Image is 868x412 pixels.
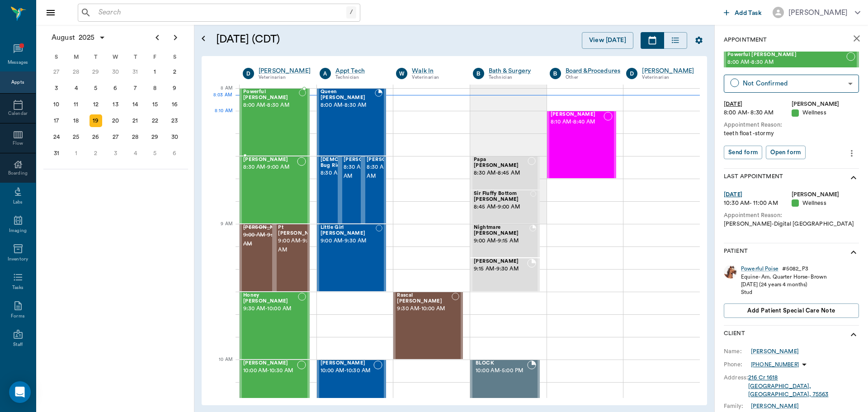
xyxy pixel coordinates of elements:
div: Saturday, August 2, 2025 [168,66,181,78]
div: NOT_CONFIRMED, 9:30 AM - 10:00 AM [240,292,310,360]
span: [PERSON_NAME] [243,157,297,163]
div: Technician [335,74,383,81]
div: BOOKED, 8:00 AM - 8:30 AM [317,88,387,156]
img: Profile Image [724,265,737,279]
div: Powerful Poise [741,265,778,273]
span: [PERSON_NAME] [321,360,374,366]
div: Labs [13,199,23,206]
button: August2025 [47,28,110,47]
div: Saturday, August 9, 2025 [168,82,181,95]
div: T [86,50,106,64]
svg: show more [848,247,859,258]
div: 8 AM [209,84,232,106]
span: BLOCK [476,360,527,366]
button: more [844,146,859,161]
div: B [473,68,484,79]
div: Other [566,74,621,81]
span: [PERSON_NAME] [243,360,297,366]
div: Tuesday, July 29, 2025 [90,66,102,78]
div: Imaging [9,227,27,234]
p: Patient [724,247,748,258]
div: W [396,68,407,79]
div: Friday, August 29, 2025 [149,131,161,143]
div: Appointment Reason: [724,121,859,129]
span: 9:30 AM - 10:00 AM [243,304,298,313]
div: Sunday, August 24, 2025 [50,131,63,143]
div: Thursday, August 21, 2025 [129,114,142,127]
div: NOT_CONFIRMED, 9:00 AM - 9:30 AM [317,224,387,292]
div: NOT_CONFIRMED, 9:30 AM - 10:00 AM [393,292,463,360]
div: Wednesday, August 27, 2025 [109,131,122,143]
input: Search [95,6,346,19]
div: Tasks [12,284,24,291]
span: 8:45 AM - 9:00 AM [474,203,530,212]
span: [PERSON_NAME] [551,112,604,118]
div: Thursday, August 28, 2025 [129,131,142,143]
span: 8:00 AM - 8:30 AM [727,58,846,67]
span: Powerful [PERSON_NAME] [727,52,846,58]
div: B [550,68,561,79]
button: Next page [166,28,184,47]
div: Forms [11,313,24,320]
div: M [66,50,86,64]
div: Friday, August 15, 2025 [149,98,161,111]
span: 8:00 AM - 8:30 AM [243,101,299,110]
button: close [848,29,866,47]
div: / [346,6,356,19]
div: CANCELED, 9:00 AM - 9:30 AM [240,224,274,292]
div: Appointment Reason: [724,211,859,220]
div: Monday, August 25, 2025 [70,131,82,143]
div: Friday, August 22, 2025 [149,114,161,127]
div: NOT_CONFIRMED, 8:30 AM - 9:00 AM [340,156,363,224]
div: Saturday, September 6, 2025 [168,147,181,160]
span: Powerful [PERSON_NAME] [243,89,299,101]
div: Tuesday, September 2, 2025 [90,147,102,160]
a: Bath & Surgery [489,66,536,76]
div: Wellness [792,109,859,117]
div: [PERSON_NAME] [788,7,848,18]
div: Saturday, August 16, 2025 [168,98,181,111]
button: [PERSON_NAME] [765,4,868,21]
div: Wednesday, July 30, 2025 [109,66,122,78]
span: 8:00 AM - 8:30 AM [321,101,375,110]
div: Stud [741,289,827,296]
h5: [DATE] (CDT) [216,32,427,47]
div: Tuesday, August 26, 2025 [90,131,102,143]
div: Monday, August 4, 2025 [70,82,82,95]
span: 8:30 AM - 8:45 AM [474,169,528,178]
div: [DATE] [724,100,792,109]
span: 2025 [77,31,97,44]
p: Appointment [724,36,767,44]
div: [DATE] (24 years 4 months) [741,281,827,289]
a: 216 Cr 1618[GEOGRAPHIC_DATA], [GEOGRAPHIC_DATA], 75563 [748,375,828,397]
div: Family: [724,402,751,410]
div: Staff [13,341,23,348]
div: teeth float -stormy [724,129,859,138]
span: Rascal [PERSON_NAME] [397,293,451,304]
span: [PERSON_NAME] [474,259,527,265]
span: 10:00 AM - 10:30 AM [321,366,374,375]
p: Last Appointment [724,172,783,183]
span: [PERSON_NAME] [367,157,412,163]
span: 9:00 AM - 9:15 AM [474,237,529,246]
div: Board &Procedures [566,66,621,76]
p: Client [724,329,745,340]
div: F [145,50,165,64]
div: [PERSON_NAME] [751,347,799,355]
button: Send form [724,146,762,160]
div: Technician [489,74,536,81]
div: Saturday, August 30, 2025 [168,131,181,143]
a: [PERSON_NAME] [642,66,694,76]
div: [PERSON_NAME] [792,100,859,109]
div: Sunday, August 10, 2025 [50,98,63,111]
div: Sunday, August 17, 2025 [50,114,63,127]
div: Inventory [8,256,28,263]
div: Thursday, August 14, 2025 [129,98,142,111]
span: 8:30 AM - 9:00 AM [344,163,389,181]
div: Veterinarian [642,74,694,81]
div: [DATE] [724,190,792,199]
div: D [626,68,637,79]
div: Wednesday, August 13, 2025 [109,98,122,111]
div: [PERSON_NAME] [259,66,311,76]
